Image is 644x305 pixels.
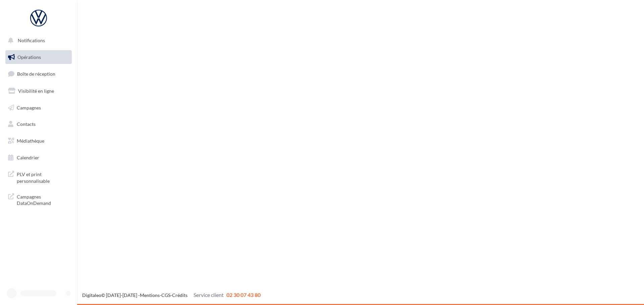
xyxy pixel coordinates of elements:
a: Contacts [4,117,73,131]
span: Campagnes DataOnDemand [17,192,69,207]
button: Notifications [4,33,70,48]
a: Campagnes DataOnDemand [4,189,73,209]
span: PLV et print personnalisable [17,170,69,184]
span: Boîte de réception [17,71,55,77]
a: Digitaleo [82,292,101,298]
a: Médiathèque [4,134,73,148]
span: Calendrier [17,155,39,160]
span: Notifications [18,37,45,43]
a: PLV et print personnalisable [4,167,73,187]
a: Mentions [140,292,160,298]
span: Contacts [17,121,36,127]
span: Visibilité en ligne [18,88,54,94]
a: Opérations [4,50,73,64]
span: Campagnes [17,104,41,110]
span: 02 30 07 43 80 [226,292,261,298]
a: Visibilité en ligne [4,84,73,98]
span: Médiathèque [17,138,44,144]
a: Calendrier [4,151,73,165]
a: Campagnes [4,101,73,115]
a: Boîte de réception [4,67,73,81]
span: © [DATE]-[DATE] - - - [82,292,261,298]
a: CGS [161,292,170,298]
span: Service client [194,292,224,298]
a: Crédits [172,292,187,298]
span: Opérations [17,54,41,60]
